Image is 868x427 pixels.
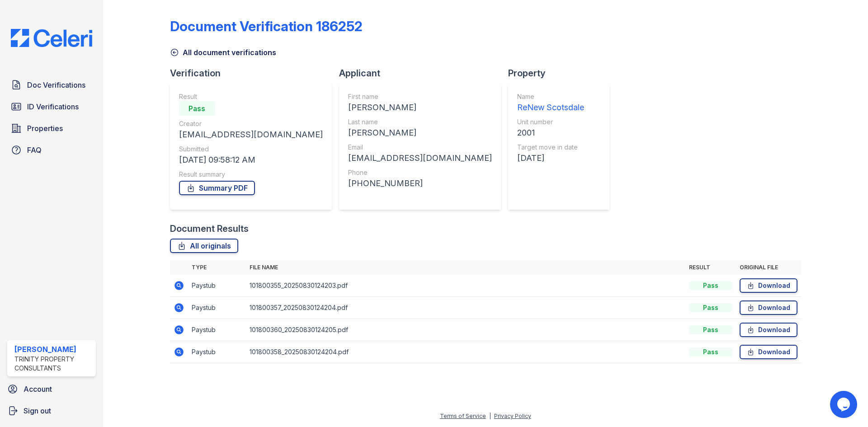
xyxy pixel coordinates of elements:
[179,145,323,154] div: Submitted
[170,222,249,235] div: Document Results
[14,355,92,373] div: Trinity Property Consultants
[736,260,801,275] th: Original file
[179,101,215,116] div: Pass
[27,123,63,134] span: Properties
[517,143,584,152] div: Target move in date
[494,413,531,419] a: Privacy Policy
[14,344,92,355] div: [PERSON_NAME]
[27,101,79,112] span: ID Verifications
[170,47,276,58] a: All document verifications
[689,303,732,312] div: Pass
[246,260,685,275] th: File name
[517,127,584,139] div: 2001
[517,101,584,114] div: ReNew Scotsdale
[27,145,42,155] span: FAQ
[517,92,584,101] div: Name
[7,141,96,159] a: FAQ
[170,18,363,34] div: Document Verification 186252
[24,405,51,416] span: Sign out
[740,300,797,315] a: Download
[179,92,323,101] div: Result
[348,101,492,114] div: [PERSON_NAME]
[348,92,492,101] div: First name
[517,152,584,164] div: [DATE]
[830,391,859,418] iframe: chat widget
[689,281,732,290] div: Pass
[689,347,732,357] div: Pass
[179,181,255,195] a: Summary PDF
[188,275,246,297] td: Paystub
[188,319,246,341] td: Paystub
[440,413,486,419] a: Terms of Service
[7,76,96,94] a: Doc Verifications
[348,177,492,190] div: [PHONE_NUMBER]
[489,413,491,419] div: |
[188,297,246,319] td: Paystub
[4,29,99,47] img: CE_Logo_Blue-a8612792a0a2168367f1c8372b55b34899dd931a85d93a1a3d3e32e68fde9ad4.png
[348,127,492,139] div: [PERSON_NAME]
[179,154,323,166] div: [DATE] 09:58:12 AM
[246,275,685,297] td: 101800355_20250830124203.pdf
[27,80,85,90] span: Doc Verifications
[740,323,797,337] a: Download
[348,152,492,164] div: [EMAIL_ADDRESS][DOMAIN_NAME]
[689,325,732,334] div: Pass
[246,319,685,341] td: 101800360_20250830124205.pdf
[179,128,323,141] div: [EMAIL_ADDRESS][DOMAIN_NAME]
[740,278,797,293] a: Download
[170,239,238,253] a: All originals
[7,119,96,137] a: Properties
[170,67,339,80] div: Verification
[348,143,492,152] div: Email
[348,168,492,177] div: Phone
[517,117,584,127] div: Unit number
[4,380,99,398] a: Account
[348,117,492,127] div: Last name
[339,67,508,80] div: Applicant
[7,98,96,116] a: ID Verifications
[508,67,617,80] div: Property
[740,345,797,359] a: Download
[246,341,685,363] td: 101800358_20250830124204.pdf
[517,92,584,114] a: Name ReNew Scotsdale
[188,260,246,275] th: Type
[685,260,736,275] th: Result
[246,297,685,319] td: 101800357_20250830124204.pdf
[179,170,323,179] div: Result summary
[188,341,246,363] td: Paystub
[4,402,99,420] a: Sign out
[24,384,52,394] span: Account
[179,119,323,128] div: Creator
